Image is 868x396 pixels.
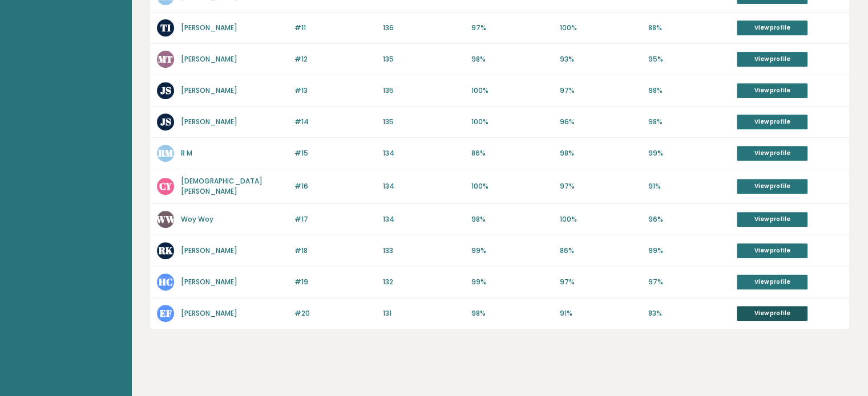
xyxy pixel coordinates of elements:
[648,148,730,158] p: 99%
[560,246,641,256] p: 86%
[648,23,730,33] p: 88%
[383,23,465,33] p: 136
[737,115,808,129] a: View profile
[560,85,641,96] p: 97%
[294,23,376,33] p: #11
[648,214,730,224] p: 96%
[383,117,465,127] p: 135
[181,148,192,158] a: R M
[294,148,376,158] p: #15
[181,85,237,95] a: [PERSON_NAME]
[648,85,730,96] p: 98%
[471,246,553,256] p: 99%
[158,244,173,257] text: RK
[471,23,553,33] p: 97%
[471,148,553,158] p: 86%
[560,23,641,33] p: 100%
[737,306,808,321] a: View profile
[181,277,237,287] a: [PERSON_NAME]
[737,212,808,227] a: View profile
[648,54,730,64] p: 95%
[737,146,808,161] a: View profile
[560,214,641,224] p: 100%
[737,21,808,35] a: View profile
[383,148,465,158] p: 134
[155,213,176,226] text: WW
[294,308,376,319] p: #20
[737,179,808,194] a: View profile
[294,246,376,256] p: #18
[294,85,376,96] p: #13
[159,179,172,193] text: CY
[383,181,465,191] p: 134
[181,54,237,64] a: [PERSON_NAME]
[471,277,553,287] p: 99%
[560,181,641,191] p: 97%
[160,115,171,128] text: JS
[648,277,730,287] p: 97%
[181,308,237,318] a: [PERSON_NAME]
[294,54,376,64] p: #12
[471,181,553,191] p: 100%
[181,23,237,32] a: [PERSON_NAME]
[471,214,553,224] p: 98%
[471,308,553,319] p: 98%
[471,117,553,127] p: 100%
[181,176,263,196] a: [DEMOGRAPHIC_DATA][PERSON_NAME]
[159,275,173,288] text: HC
[560,54,641,64] p: 93%
[181,117,237,126] a: [PERSON_NAME]
[294,117,376,127] p: #14
[648,246,730,256] p: 99%
[471,85,553,96] p: 100%
[737,83,808,98] a: View profile
[383,85,465,96] p: 135
[294,214,376,224] p: #17
[181,246,237,255] a: [PERSON_NAME]
[383,54,465,64] p: 135
[160,84,171,97] text: JS
[560,117,641,127] p: 96%
[737,243,808,258] a: View profile
[560,277,641,287] p: 97%
[181,214,213,224] a: Woy Woy
[648,308,730,319] p: 83%
[560,308,641,319] p: 91%
[383,246,465,256] p: 133
[383,214,465,224] p: 134
[160,307,172,320] text: EF
[383,308,465,319] p: 131
[648,181,730,191] p: 91%
[383,277,465,287] p: 132
[737,275,808,289] a: View profile
[294,277,376,287] p: #19
[158,52,173,66] text: MT
[737,52,808,67] a: View profile
[471,54,553,64] p: 98%
[158,146,173,160] text: RM
[648,117,730,127] p: 98%
[294,181,376,191] p: #16
[560,148,641,158] p: 98%
[160,21,171,34] text: TI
